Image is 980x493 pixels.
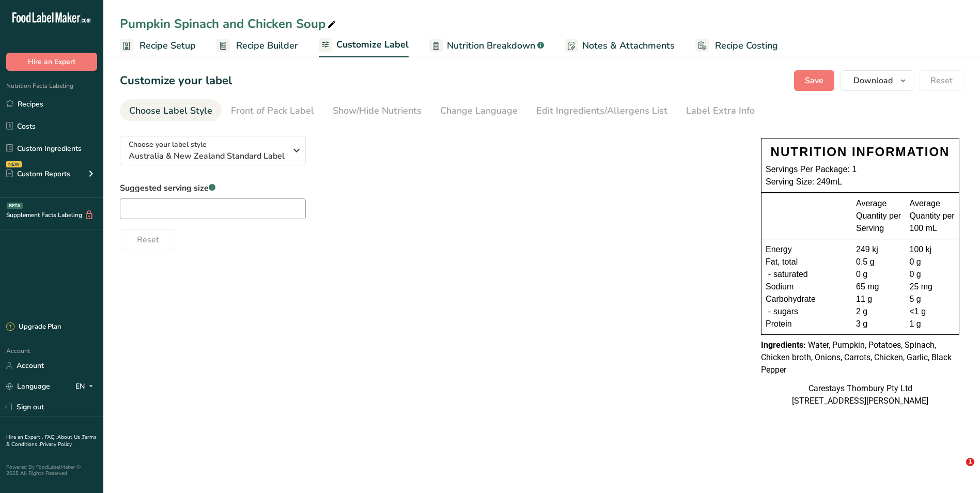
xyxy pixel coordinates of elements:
a: Terms & Conditions . [6,434,97,448]
div: - [766,268,773,281]
div: 5 g [910,293,955,305]
a: Language [6,377,50,395]
span: Recipe Setup [139,39,196,53]
a: Recipe Setup [120,34,196,57]
h1: Customize your label [120,72,232,89]
div: Pumpkin Spinach and Chicken Soup [120,14,338,33]
span: Carbohydrate [766,293,816,305]
span: Sodium [766,281,794,293]
span: Recipe Costing [715,39,778,53]
button: Save [794,70,834,91]
div: Average Quantity per 100 mL [910,197,955,235]
a: Customize Label [319,33,409,58]
div: Powered By FoodLabelMaker © 2025 All Rights Reserved [6,464,97,476]
span: Fat, total [766,256,798,268]
div: Front of Pack Label [231,104,314,118]
span: Australia & New Zealand Standard Label [129,150,286,162]
div: - [766,305,773,318]
a: Hire an Expert . [6,434,43,441]
div: EN [75,380,97,393]
span: sugars [773,305,798,318]
a: Recipe Builder [216,34,298,57]
button: Reset [120,229,176,250]
span: Reset [930,74,953,87]
iframe: Intercom live chat [945,458,970,483]
div: Label Extra Info [686,104,755,118]
a: FAQ . [45,434,57,441]
a: Notes & Attachments [565,34,675,57]
label: Suggested serving size [120,182,306,194]
a: Nutrition Breakdown [429,34,544,57]
div: Show/Hide Nutrients [333,104,422,118]
div: Choose Label Style [129,104,212,118]
span: Recipe Builder [236,39,298,53]
div: BETA [7,203,23,209]
div: Upgrade Plan [6,322,61,332]
div: Edit Ingredients/Allergens List [536,104,667,118]
div: 0.5 g [856,256,901,268]
button: Hire an Expert [6,53,97,71]
div: 65 mg [856,281,901,293]
a: About Us . [57,434,82,441]
button: Choose your label style Australia & New Zealand Standard Label [120,136,306,165]
div: 100 kj [910,243,955,256]
span: Energy [766,243,792,256]
div: 2 g [856,305,901,318]
button: Download [841,70,913,91]
a: Privacy Policy [40,441,72,448]
span: Nutrition Breakdown [447,39,535,53]
span: Reset [137,234,159,246]
span: Notes & Attachments [582,39,675,53]
div: NUTRITION INFORMATION [766,143,955,161]
span: Customize Label [336,38,409,52]
div: 249 kj [856,243,901,256]
div: NEW [6,161,22,167]
span: Ingredients: [761,340,806,350]
span: saturated [773,268,808,281]
span: 1 [966,458,974,466]
div: <1 g [910,305,955,318]
span: Protein [766,318,792,330]
span: Choose your label style [129,139,207,150]
a: Recipe Costing [695,34,778,57]
div: 11 g [856,293,901,305]
div: 0 g [910,268,955,281]
div: Change Language [440,104,518,118]
div: 25 mg [910,281,955,293]
div: Average Quantity per Serving [856,197,901,235]
button: Reset [920,70,963,91]
div: 1 g [910,318,955,330]
div: Custom Reports [6,168,70,179]
div: 0 g [910,256,955,268]
div: Carestays Thornbury Pty Ltd [STREET_ADDRESS][PERSON_NAME] [761,382,959,407]
span: Water, Pumpkin, Potatoes, Spinach, Chicken broth, Onions, Carrots, Chicken, Garlic, Black Pepper [761,340,952,375]
span: Save [805,74,823,87]
div: Servings Per Package: 1 [766,163,955,176]
div: 0 g [856,268,901,281]
span: Download [853,74,893,87]
div: Serving Size: 249mL [766,176,955,188]
div: 3 g [856,318,901,330]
